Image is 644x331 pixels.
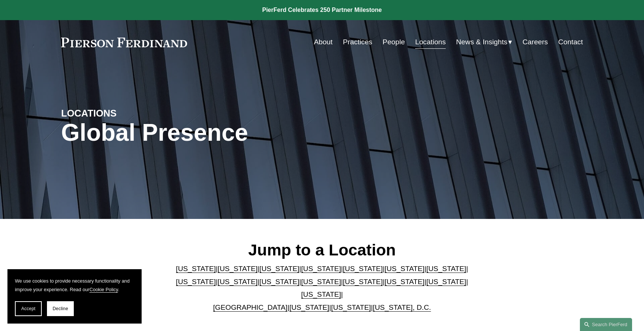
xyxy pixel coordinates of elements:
[343,35,372,49] a: Practices
[314,35,332,49] a: About
[301,265,341,273] a: [US_STATE]
[289,303,329,311] a: [US_STATE]
[301,290,341,298] a: [US_STATE]
[176,265,216,273] a: [US_STATE]
[343,265,383,273] a: [US_STATE]
[385,265,424,273] a: [US_STATE]
[15,301,42,316] button: Accept
[89,287,118,292] a: Cookie Policy
[61,107,192,119] h4: LOCATIONS
[331,303,371,311] a: [US_STATE]
[15,277,134,294] p: We use cookies to provide necessary functionality and improve your experience. Read our .
[426,278,466,286] a: [US_STATE]
[218,278,258,286] a: [US_STATE]
[456,36,508,49] span: News & Insights
[523,35,548,49] a: Careers
[47,301,74,316] button: Decline
[343,278,383,286] a: [US_STATE]
[426,265,466,273] a: [US_STATE]
[301,278,341,286] a: [US_STATE]
[385,278,424,286] a: [US_STATE]
[53,306,68,311] span: Decline
[373,303,431,311] a: [US_STATE], D.C.
[7,269,142,324] section: Cookie banner
[176,278,216,286] a: [US_STATE]
[218,265,258,273] a: [US_STATE]
[415,35,446,49] a: Locations
[213,303,288,311] a: [GEOGRAPHIC_DATA]
[170,240,474,260] h2: Jump to a Location
[61,119,409,146] h1: Global Presence
[170,262,474,314] p: | | | | | | | | | | | | | | | | | |
[580,318,632,331] a: Search this site
[558,35,583,49] a: Contact
[383,35,405,49] a: People
[456,35,512,49] a: folder dropdown
[21,306,35,311] span: Accept
[259,265,299,273] a: [US_STATE]
[259,278,299,286] a: [US_STATE]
